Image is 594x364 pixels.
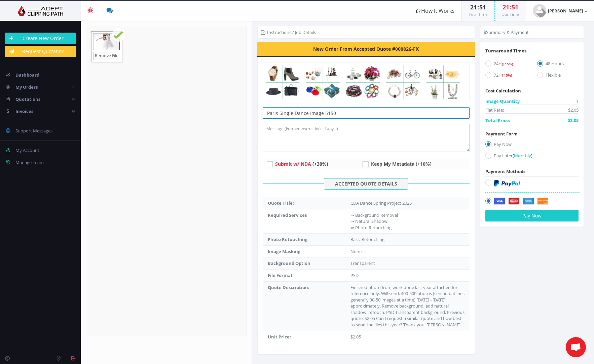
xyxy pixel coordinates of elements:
span: (-15%) [502,73,512,78]
span: My Orders [15,84,38,90]
span: Invoices [15,108,33,114]
span: Image Quantity [485,98,520,105]
span: 21 [470,3,477,11]
strong: Required Services [268,212,307,218]
span: Total Price: [485,117,510,124]
a: (-15%) [502,72,512,78]
input: Your Order Title [263,107,470,119]
strong: Quote Description: [268,284,309,290]
td: PSD [345,270,470,282]
div: New Order From Accepted Quote #000826-FX [257,42,475,57]
span: 51 [479,3,486,11]
span: (+15%) [502,62,513,66]
strong: Background Option [268,260,310,266]
span: : [477,3,479,11]
span: 1 [576,98,579,105]
label: Pay Later [485,152,579,161]
img: Adept Graphics [5,6,76,16]
small: Our Time [502,11,519,17]
a: How It Works [409,1,461,21]
span: Dashboard [15,72,39,78]
li: Instructions / Job Details [261,29,316,36]
td: Finished photo from work done last year attached for reference only. Will send: 400-500 photos (s... [345,281,470,331]
label: 72H [485,72,527,81]
a: [PERSON_NAME] [526,1,594,21]
span: Support Messages [15,128,52,134]
label: 48 Hours [537,60,579,69]
span: : [509,3,512,11]
a: Submit w/ NDA (+30%) [275,161,328,167]
button: Pay Now [485,210,579,221]
img: Securely by Stripe [494,198,549,205]
span: Quotations [15,96,40,102]
strong: [PERSON_NAME] [548,8,583,14]
td: Basic Retouching [345,234,470,246]
span: Monthly [514,153,531,159]
td: CDA Dance Spring Project 2025 [345,197,470,209]
strong: File Format [268,272,293,278]
img: PayPal [494,180,520,187]
span: ACCEPTED QUOTE DETAILS [324,178,408,190]
span: Submit w/ NDA [275,161,311,167]
a: (+15%) [502,60,513,67]
a: Create New Order [5,33,76,44]
td: Transparent [345,257,470,270]
td: None [345,245,470,257]
span: (+30%) [312,161,328,167]
a: (Monthly) [513,153,532,159]
label: Pay Now [485,141,579,150]
span: Flat Rate: [485,107,504,113]
div: Open chat [566,337,586,357]
strong: Quote Title: [268,200,294,206]
small: Your Time [469,11,488,17]
strong: Unit Price: [268,334,291,340]
img: user_default.jpg [533,4,546,17]
span: Payment Methods [485,168,525,174]
label: Flexible [537,72,579,81]
span: My Account [15,147,39,153]
span: Keep My Metadata (+10%) [371,161,432,167]
span: 21 [503,3,509,11]
a: Request Quotation [5,46,76,57]
span: $2.05 [568,117,579,124]
label: 24H [485,60,527,69]
span: Payment Form [485,131,518,137]
strong: Photo Retouching [268,236,307,242]
span: Manage Team [15,159,44,165]
li: Summary & Payment [484,29,529,36]
span: Cost Calculation [485,88,521,94]
td: $2.05 [345,331,470,342]
span: Turnaround Times [485,48,526,54]
strong: Image Masking [268,248,300,254]
span: 51 [512,3,518,11]
td: ⇛ Background Removal ⇛ Natural Shadow ⇛ Photo Retouching [345,209,470,234]
a: Remove File [93,52,120,60]
span: $2.05 [568,107,579,113]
